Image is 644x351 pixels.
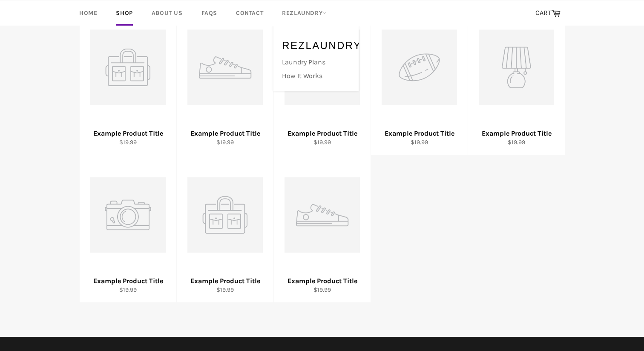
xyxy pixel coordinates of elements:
a: CART [531,4,565,22]
div: Example Product Title [279,276,365,286]
a: Contact [227,0,272,26]
div: $19.99 [279,286,365,294]
div: Example Product Title [182,276,268,286]
div: Example Product Title [182,129,268,138]
div: RezLaundry [273,26,359,91]
a: About Us [143,0,191,26]
a: Example Product Title $19.99 [176,155,273,303]
a: Example Product Title $19.99 [176,8,273,155]
a: Shop [107,0,141,26]
div: $19.99 [474,138,560,146]
div: Example Product Title [474,129,560,138]
div: $19.99 [85,286,171,294]
a: How It Works [278,69,350,83]
a: Example Product Title $19.99 [273,155,371,303]
a: FAQs [193,0,226,26]
div: $19.99 [182,138,268,146]
div: Example Product Title [85,276,171,286]
a: Example Product Title $19.99 [79,8,176,155]
h5: RezLaundry [282,38,361,52]
a: Example Product Title $19.99 [468,8,565,155]
a: Home [71,0,106,26]
div: Example Product Title [85,129,171,138]
a: Example Product Title $19.99 [371,8,468,155]
a: Laundry Plans [278,55,350,69]
a: RezLaundry [273,0,335,26]
div: $19.99 [182,286,268,294]
div: $19.99 [85,138,171,146]
a: Example Product Title $19.99 [79,155,176,303]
